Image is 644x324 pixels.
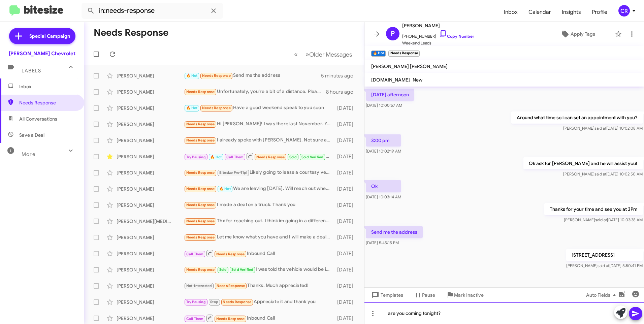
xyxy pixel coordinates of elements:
[184,104,334,112] div: Have a good weekend speak to you soon
[566,249,643,261] p: [STREET_ADDRESS]
[19,132,44,138] span: Save a Deal
[186,252,204,256] span: Call Them
[334,137,359,144] div: [DATE]
[117,186,184,192] div: [PERSON_NAME]
[184,217,334,225] div: Thx for reaching out. I think im going in a different direction. I test drove the ZR2, and it fel...
[613,5,637,17] button: CR
[563,171,643,176] span: [PERSON_NAME] [DATE] 10:02:50 AM
[598,263,609,268] span: said at
[321,72,359,79] div: 5 minutes ago
[186,90,215,94] span: Needs Response
[498,2,523,22] a: Inbox
[186,187,215,191] span: Needs Response
[117,283,184,289] div: [PERSON_NAME]
[184,282,334,290] div: Thanks. Much appreciated!
[441,289,489,301] button: Mark Inactive
[19,83,76,90] span: Inbox
[184,72,321,79] div: Send me the address
[289,155,297,159] span: Sold
[334,105,359,111] div: [DATE]
[334,202,359,208] div: [DATE]
[290,47,302,61] button: Previous
[454,289,484,301] span: Mark Inactive
[184,169,334,176] div: Likely going to lease a courtesy vehicle equinox EV
[366,240,399,245] span: [DATE] 5:45:15 PM
[326,89,359,95] div: 8 hours ago
[184,185,334,193] div: We are leaving [DATE]. Will reach out when we return.
[226,155,244,159] span: Call Them
[366,226,423,238] p: Send me the address
[9,28,75,44] a: Special Campaign
[571,28,595,40] span: Apply Tags
[439,34,474,39] a: Copy Number
[391,28,395,39] span: P
[117,169,184,176] div: [PERSON_NAME]
[563,126,643,131] span: [PERSON_NAME] [DATE] 10:02:08 AM
[334,186,359,192] div: [DATE]
[117,266,184,273] div: [PERSON_NAME]
[366,180,401,192] p: Ok
[301,47,356,61] button: Next
[184,136,334,144] div: I already spoke with [PERSON_NAME]. Not sure about what the inquiry was, but I am interested in s...
[366,103,402,108] span: [DATE] 10:00:57 AM
[186,284,212,288] span: Not-Interested
[388,51,419,57] small: Needs Response
[117,137,184,144] div: [PERSON_NAME]
[309,51,352,58] span: Older Messages
[586,2,613,22] a: Profile
[544,203,643,215] p: Thanks for your time and see you at 3Pm
[566,263,643,268] span: [PERSON_NAME] [DATE] 5:50:41 PM
[186,122,215,126] span: Needs Response
[364,289,409,301] button: Templates
[370,289,403,301] span: Templates
[523,2,556,22] a: Calendar
[366,194,401,199] span: [DATE] 10:03:14 AM
[618,5,630,17] div: CR
[184,201,334,209] div: I made a deal on a truck. Thank you
[219,267,227,272] span: Sold
[210,300,218,304] span: Stop
[184,152,334,161] div: Sorry to bother you, but the volume button in this truck is not working. What should I do?
[117,315,184,322] div: [PERSON_NAME]
[186,73,198,78] span: 🔥 Hot
[216,317,245,321] span: Needs Response
[186,300,206,304] span: Try Pausing
[223,300,251,304] span: Needs Response
[186,219,215,223] span: Needs Response
[511,111,643,124] p: Around what time so i can set an appointment with you?
[186,138,215,142] span: Needs Response
[334,234,359,241] div: [DATE]
[29,33,70,39] span: Special Campaign
[402,30,474,40] span: [PHONE_NUMBER]
[543,28,612,40] button: Apply Tags
[184,298,334,306] div: Appreciate it and thank you
[184,266,334,273] div: I was told the vehicle would be in on weds. It's coming from the fulfillment center.
[117,299,184,305] div: [PERSON_NAME]
[334,299,359,305] div: [DATE]
[216,252,245,256] span: Needs Response
[413,77,422,83] span: New
[334,250,359,257] div: [DATE]
[184,120,334,128] div: Hi [PERSON_NAME]! I was there last November. Your staff didnt want to deal with me and get me the...
[422,289,435,301] span: Pause
[586,289,618,301] span: Auto Fields
[366,134,401,147] p: 3:00 pm
[117,234,184,241] div: [PERSON_NAME]
[184,249,334,258] div: Inbound Call
[371,51,386,57] small: 🔥 Hot
[82,3,223,19] input: Search
[556,2,586,22] a: Insights
[564,217,643,222] span: [PERSON_NAME] [DATE] 10:03:38 AM
[231,267,254,272] span: Sold Verified
[117,89,184,95] div: [PERSON_NAME]
[334,315,359,322] div: [DATE]
[186,170,215,175] span: Needs Response
[202,73,231,78] span: Needs Response
[186,155,206,159] span: Try Pausing
[186,106,198,110] span: 🔥 Hot
[219,170,247,175] span: Bitesize Pro-Tip!
[595,217,607,222] span: said at
[117,202,184,208] div: [PERSON_NAME]
[117,250,184,257] div: [PERSON_NAME]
